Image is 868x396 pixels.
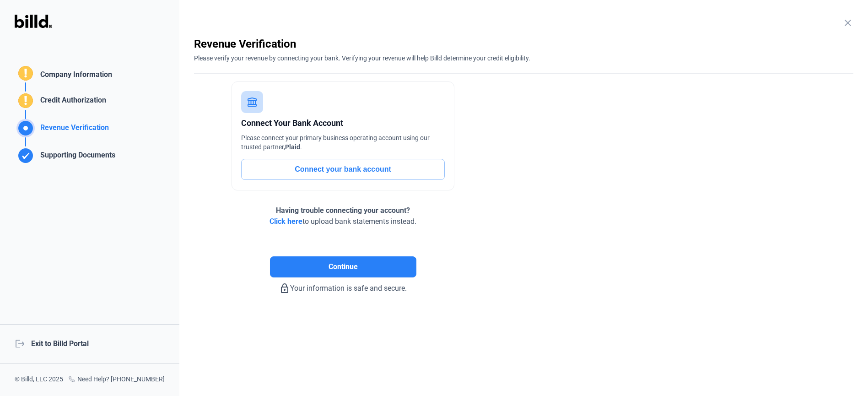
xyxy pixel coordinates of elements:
[15,338,24,347] mat-icon: logout
[842,17,853,28] mat-icon: close
[270,205,416,227] div: to upload bank statements instead.
[37,95,106,110] div: Credit Authorization
[241,159,445,180] button: Connect your bank account
[241,117,445,130] div: Connect Your Bank Account
[15,374,63,385] div: © Billd, LLC 2025
[270,256,416,277] button: Continue
[285,143,300,151] span: Plaid
[15,15,52,28] img: Billd Logo
[68,374,165,385] div: Need Help? [PHONE_NUMBER]
[329,261,358,272] span: Continue
[241,133,445,152] div: Please connect your primary business operating account using our trusted partner, .
[37,122,109,137] div: Revenue Verification
[194,277,492,294] div: Your information is safe and secure.
[194,51,853,63] div: Please verify your revenue by connecting your bank. Verifying your revenue will help Billd determ...
[276,206,410,215] span: Having trouble connecting your account?
[270,217,302,226] span: Click here
[194,37,853,51] div: Revenue Verification
[37,69,112,82] div: Company Information
[37,150,115,165] div: Supporting Documents
[279,283,290,294] mat-icon: lock_outline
